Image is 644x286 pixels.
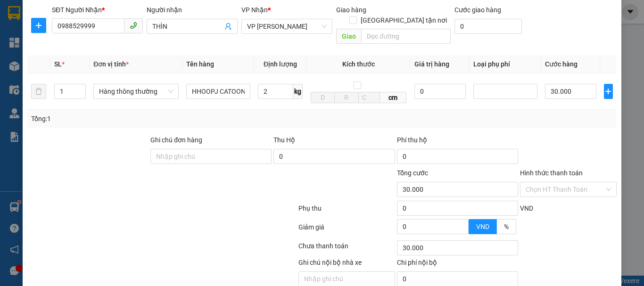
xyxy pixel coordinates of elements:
div: Chi phí nội bộ [397,257,518,271]
span: Tên hàng [186,60,214,68]
input: VD: Bàn, Ghế [186,84,250,99]
span: Hàng thông thường [99,84,173,98]
input: Cước giao hàng [454,19,522,34]
span: phone [130,22,137,29]
span: Website [99,50,122,57]
span: Đơn vị tính [93,60,129,68]
th: Loại phụ phí [470,55,541,74]
span: VND [476,223,489,230]
span: [GEOGRAPHIC_DATA] tận nơi [357,15,451,25]
input: Dọc đường [361,29,451,44]
span: user-add [224,23,232,30]
span: kg [293,84,303,99]
input: R [334,92,358,103]
div: Giảm giá [297,222,396,238]
span: plus [32,22,46,29]
div: SĐT Người Nhận [52,5,143,15]
img: logo [11,15,56,59]
span: Giá trị hàng [414,60,449,68]
button: plus [31,18,46,33]
span: cm [380,92,407,103]
label: Ghi chú đơn hàng [150,136,202,144]
label: Cước giao hàng [454,6,501,14]
strong: CÔNG TY TNHH VĨNH QUANG [77,16,206,26]
span: plus [604,88,612,95]
input: Ghi chú đơn hàng [150,149,272,164]
span: VND [520,204,533,212]
div: Ghi chú nội bộ nhà xe [298,257,395,271]
span: Thu Hộ [273,136,295,144]
span: Cước hàng [545,60,578,68]
div: Phí thu hộ [397,135,518,149]
div: Tổng: 1 [31,114,249,124]
span: VP Nhận [241,6,268,14]
span: VP LÊ HỒNG PHONG [247,19,327,33]
span: SL [54,60,62,68]
div: Phụ thu [297,203,396,220]
strong: Hotline : 0889 23 23 23 [111,40,172,47]
strong: : [DOMAIN_NAME] [99,49,183,57]
div: Chưa thanh toán [297,241,396,257]
strong: PHIẾU GỬI HÀNG [103,28,180,38]
span: % [504,223,509,230]
span: Kích thước [342,60,375,68]
span: Tổng cước [397,169,428,177]
label: Hình thức thanh toán [520,169,583,177]
span: Giao hàng [336,6,366,14]
button: plus [604,84,613,99]
div: Người nhận [147,5,238,15]
input: 0 [414,84,466,99]
span: Định lượng [264,60,297,68]
input: D [311,92,335,103]
button: delete [31,84,46,99]
span: Giao [336,29,361,44]
input: C [358,92,380,103]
